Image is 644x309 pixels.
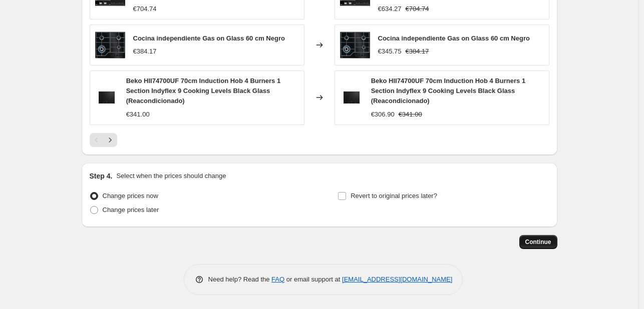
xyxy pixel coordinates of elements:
[525,238,551,246] span: Continue
[371,77,525,104] span: Beko HII74700UF 70cm Induction Hob 4 Burners 1 Section Indyflex 9 Cooking Levels Black Glass (Rea...
[284,275,342,283] span: or email support at
[126,77,280,104] span: Beko HII74700UF 70cm Induction Hob 4 Burners 1 Section Indyflex 9 Cooking Levels Black Glass (Rea...
[126,109,150,119] div: €341.00
[271,275,284,283] a: FAQ
[371,109,395,119] div: €306.90
[378,4,402,14] div: €634.27
[340,30,370,60] img: 71mW1I7_k8L_80x.jpg
[351,192,437,199] span: Revert to original prices later?
[90,171,113,181] h2: Step 4.
[342,275,452,283] a: [EMAIL_ADDRESS][DOMAIN_NAME]
[378,46,402,56] div: €345.75
[133,46,157,56] div: €384.17
[340,82,363,112] img: 41obq0HZPUL_80x.jpg
[103,206,159,213] span: Change prices later
[208,275,272,283] span: Need help? Read the
[133,4,157,14] div: €704.74
[133,34,285,42] span: Cocina independiente Gas on Glass 60 cm Negro
[399,109,422,119] strike: €341.00
[90,133,117,147] nav: Pagination
[519,235,557,249] button: Continue
[103,133,117,147] button: Next
[116,171,226,181] p: Select when the prices should change
[103,192,158,199] span: Change prices now
[378,34,530,42] span: Cocina independiente Gas on Glass 60 cm Negro
[95,82,118,112] img: 41obq0HZPUL_80x.jpg
[406,4,429,14] strike: €704.74
[95,30,125,60] img: 71mW1I7_k8L_80x.jpg
[406,46,429,56] strike: €384.17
